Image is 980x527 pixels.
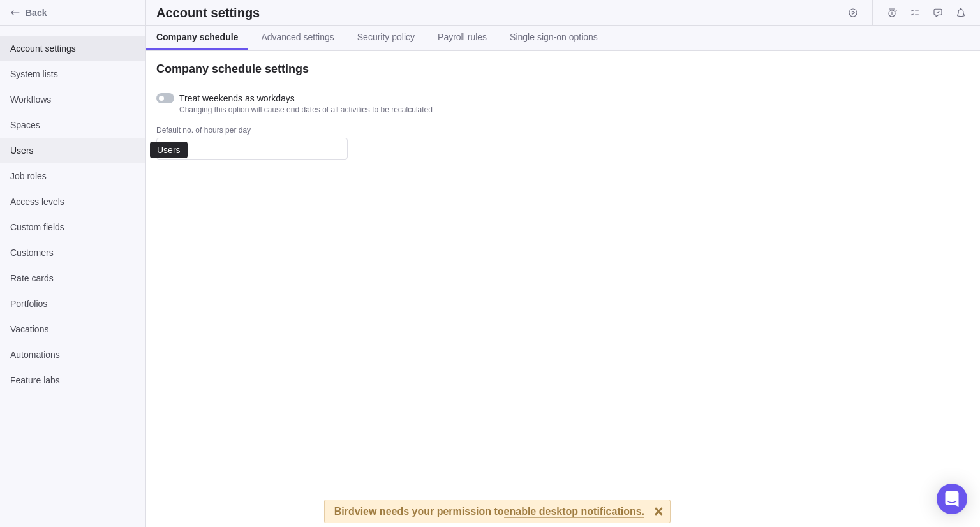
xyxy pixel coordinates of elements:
[10,119,135,131] span: Spaces
[251,26,344,50] a: Advanced settings
[504,507,644,518] span: enable desktop notifications.
[10,297,135,310] span: Portfolios
[179,105,433,115] span: Changing this option will cause end dates of all activities to be recalculated
[156,125,348,138] div: Default no. of hours per day
[937,484,967,514] div: Open Intercom Messenger
[10,170,135,182] span: Job roles
[10,93,135,106] span: Workflows
[10,272,135,285] span: Rate cards
[347,26,425,50] a: Security policy
[10,68,135,80] span: System lists
[500,26,608,50] a: Single sign-on options
[844,4,862,22] span: Start timer
[334,500,644,523] div: Birdview needs your permission to
[10,195,135,208] span: Access levels
[10,374,135,387] span: Feature labs
[427,26,497,50] a: Payroll rules
[156,4,260,22] h2: Account settings
[10,246,135,259] span: Customers
[10,144,135,157] span: Users
[261,31,334,43] span: Advanced settings
[952,10,970,20] a: Notifications
[929,4,947,22] span: Approval requests
[146,26,248,50] a: Company schedule
[929,10,947,20] a: Approval requests
[952,4,970,22] span: Notifications
[156,61,309,77] h3: Company schedule settings
[438,31,487,43] span: Payroll rules
[510,31,598,43] span: Single sign-on options
[156,145,182,155] div: Users
[179,92,433,105] span: Treat weekends as workdays
[10,323,135,336] span: Vacations
[883,4,901,22] span: Time logs
[883,10,901,20] a: Time logs
[906,4,924,22] span: My assignments
[156,31,238,43] span: Company schedule
[156,138,348,160] input: Default no. of hours per day
[357,31,415,43] span: Security policy
[906,10,924,20] a: My assignments
[10,348,135,361] span: Automations
[10,42,135,55] span: Account settings
[10,221,135,234] span: Custom fields
[26,6,140,19] span: Back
